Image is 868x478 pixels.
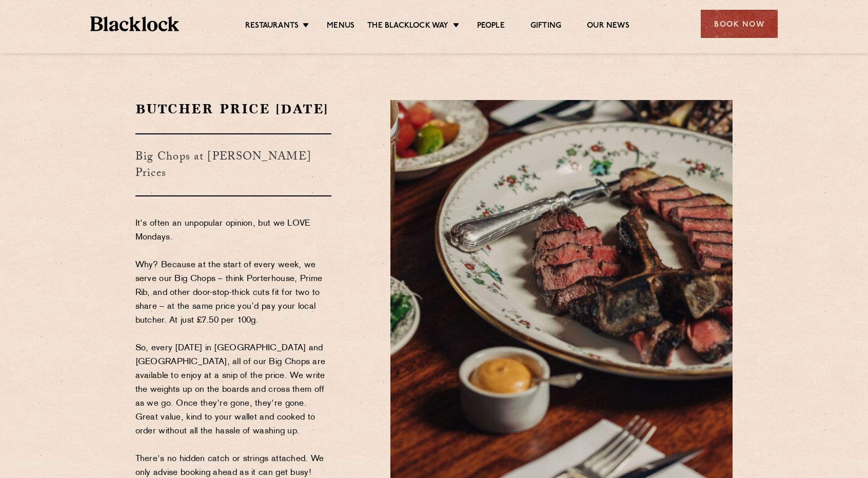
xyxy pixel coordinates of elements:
div: Book Now [701,10,778,38]
a: The Blacklock Way [367,21,448,32]
a: Menus [327,21,354,32]
h3: Big Chops at [PERSON_NAME] Prices [135,133,332,196]
a: Our News [587,21,629,32]
img: BL_Textured_Logo-footer-cropped.svg [90,16,179,31]
a: People [477,21,505,32]
a: Restaurants [245,21,299,32]
a: Gifting [530,21,561,32]
h2: Butcher Price [DATE] [135,100,332,118]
